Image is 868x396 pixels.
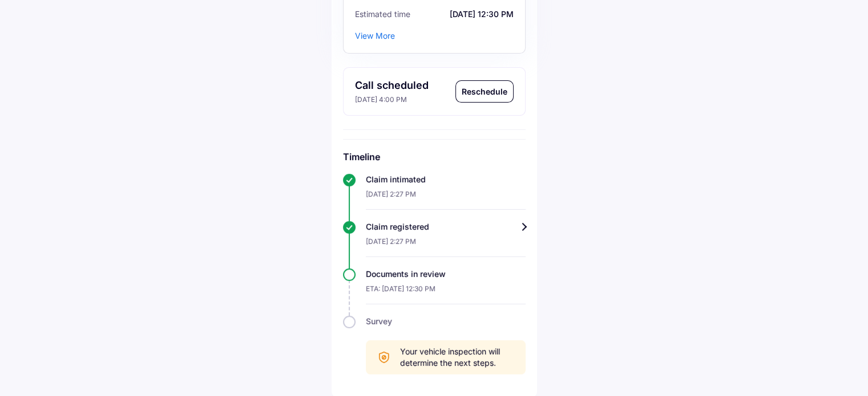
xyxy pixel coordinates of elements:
[366,185,526,210] div: [DATE] 2:27 PM
[456,81,513,102] div: Reschedule
[366,280,526,304] div: ETA: [DATE] 12:30 PM
[413,9,514,19] span: [DATE] 12:30 PM
[366,221,526,232] div: Claim registered
[355,30,395,42] div: View More
[400,346,514,369] span: Your vehicle inspection will determine the next steps.
[355,79,429,92] div: Call scheduled
[366,268,526,280] div: Documents in review
[355,92,429,104] div: [DATE] 4:00 PM
[343,151,526,162] h6: Timeline
[366,316,526,327] div: Survey
[366,174,526,185] div: Claim intimated
[355,9,410,19] span: Estimated time
[366,232,526,257] div: [DATE] 2:27 PM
